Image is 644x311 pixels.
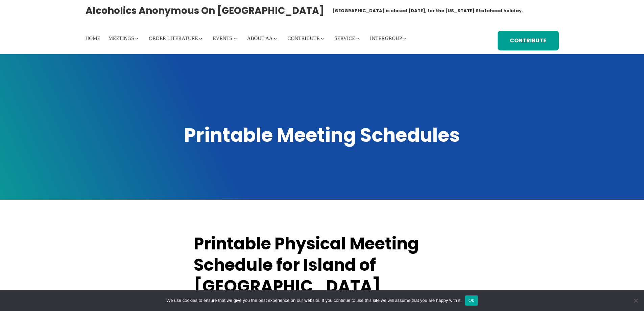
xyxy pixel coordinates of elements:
a: Service [334,34,355,43]
h1: [GEOGRAPHIC_DATA] is closed [DATE], for the [US_STATE] Statehood holiday. [332,7,523,14]
span: Meetings [109,36,134,41]
span: About AA [247,36,273,41]
span: Order Literature [149,36,198,41]
h2: Printable Physical Meeting Schedule for Island of [GEOGRAPHIC_DATA] [194,233,451,297]
a: Alcoholics Anonymous on [GEOGRAPHIC_DATA] [86,2,324,19]
span: Service [334,36,355,41]
span: Contribute [287,36,319,41]
button: Service submenu [356,37,359,40]
a: Contribute [287,34,319,43]
a: Intergroup [370,34,402,43]
a: Home [86,34,100,43]
a: Meetings [109,34,134,43]
span: No [632,297,639,304]
a: Contribute [498,31,558,51]
button: Order Literature submenu [199,37,202,40]
button: Contribute submenu [321,37,324,40]
nav: Intergroup [86,34,409,43]
span: Intergroup [370,36,402,41]
span: We use cookies to ensure that we give you the best experience on our website. If you continue to ... [166,297,461,304]
h1: Printable Meeting Schedules [86,123,559,148]
span: Home [86,36,100,41]
button: Intergroup submenu [403,37,406,40]
a: About AA [247,34,273,43]
button: About AA submenu [274,37,277,40]
button: Events submenu [234,37,237,40]
button: Ok [465,295,478,306]
button: Meetings submenu [135,37,138,40]
span: Events [213,36,232,41]
a: Events [213,34,232,43]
